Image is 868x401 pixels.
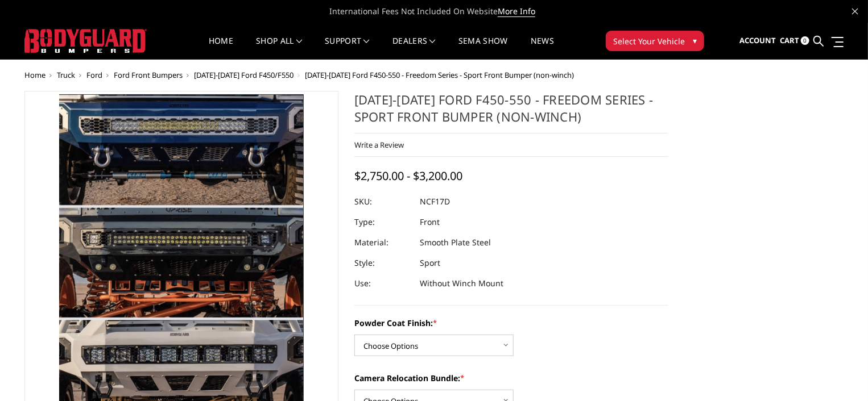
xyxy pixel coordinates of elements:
[256,37,302,59] a: shop all
[392,37,436,59] a: Dealers
[194,70,294,80] a: [DATE]-[DATE] Ford F450/F550
[325,37,370,59] a: Support
[420,212,440,232] dd: Front
[693,35,697,47] span: ▾
[801,36,809,45] span: 0
[780,26,809,56] a: Cart 0
[354,273,411,294] dt: Use:
[458,37,508,59] a: SEMA Show
[354,317,668,329] label: Powder Coat Finish:
[420,253,440,273] dd: Sport
[739,35,776,45] span: Account
[531,37,554,59] a: News
[354,140,404,150] a: Write a Review
[420,232,491,253] dd: Smooth Plate Steel
[24,70,46,80] a: Home
[354,212,411,232] dt: Type:
[420,191,450,212] dd: NCF17D
[354,253,411,273] dt: Style:
[780,35,799,45] span: Cart
[305,70,574,80] span: [DATE]-[DATE] Ford F450-550 - Freedom Series - Sport Front Bumper (non-winch)
[209,37,233,59] a: Home
[739,26,776,56] a: Account
[498,6,535,17] a: More Info
[613,35,685,47] span: Select Your Vehicle
[24,29,147,53] img: BODYGUARD BUMPERS
[114,70,183,80] a: Ford Front Bumpers
[86,70,102,80] a: Ford
[354,232,411,253] dt: Material:
[354,372,668,384] label: Camera Relocation Bundle:
[354,91,668,133] h1: [DATE]-[DATE] Ford F450-550 - Freedom Series - Sport Front Bumper (non-winch)
[606,31,704,51] button: Select Your Vehicle
[57,70,75,80] a: Truck
[420,273,503,294] dd: Without Winch Mount
[354,168,462,183] span: $2,750.00 - $3,200.00
[354,191,411,212] dt: SKU:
